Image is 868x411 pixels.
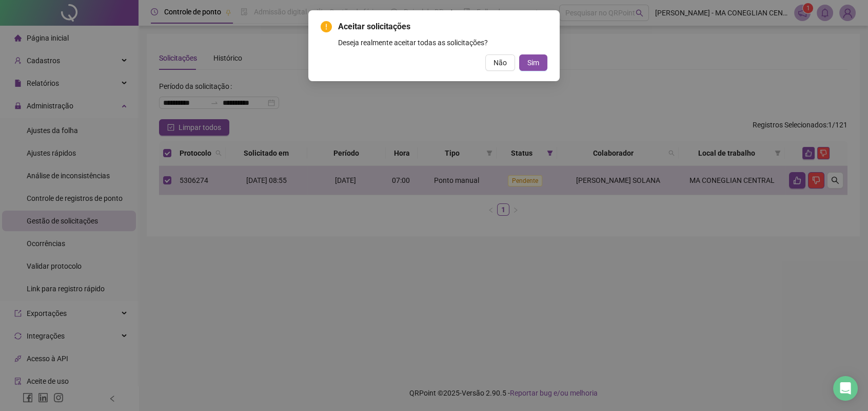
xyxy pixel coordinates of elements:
[833,376,858,401] div: Open Intercom Messenger
[494,57,507,68] span: Não
[519,54,547,71] button: Sim
[338,37,547,48] div: Deseja realmente aceitar todas as solicitações?
[338,21,547,33] span: Aceitar solicitações
[321,21,332,32] span: exclamation-circle
[485,54,515,71] button: Não
[527,57,539,68] span: Sim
